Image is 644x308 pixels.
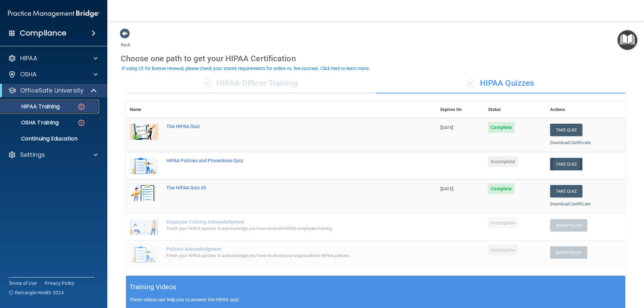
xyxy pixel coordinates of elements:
[77,119,86,127] img: danger-circle.6113f641.png
[166,185,403,190] div: The HIPAA Quiz #2
[440,186,453,191] span: [DATE]
[467,78,475,88] span: ✓
[126,73,376,94] div: HIPAA Officer Training
[20,70,37,78] p: OSHA
[550,219,587,232] button: Sign Policy
[440,125,453,130] span: [DATE]
[45,280,75,287] a: Privacy Policy
[121,34,130,47] a: Back
[8,70,98,78] a: OSHA
[488,183,515,194] span: Complete
[9,289,64,296] span: Ⓒ Rectangle Health 2024
[550,140,591,145] a: Download Certificate
[166,252,403,260] div: Finish your HIPAA quizzes to acknowledge you have received your organization’s HIPAA policies.
[618,30,637,50] button: Open Resource Center
[122,66,370,71] div: If using CE for license renewal, please check your state's requirements for online vs. live cours...
[8,151,98,159] a: Settings
[166,219,403,225] div: Employee Training Acknowledgment
[488,122,515,133] span: Complete
[9,280,37,287] a: Terms of Use
[129,297,622,302] p: These videos can help you to answer the HIPAA quiz
[129,281,176,293] h5: Training Videos
[20,54,37,62] p: HIPAA
[550,158,582,170] button: Take Quiz
[166,158,403,163] div: HIPAA Policies and Procedures Quiz
[4,119,59,126] p: OSHA Training
[121,49,631,68] div: Choose one path to get your HIPAA Certification
[376,73,626,94] div: HIPAA Quizzes
[4,103,60,110] p: HIPAA Training
[484,102,546,118] th: Status
[126,102,162,118] th: Name
[488,245,518,255] span: Incomplete
[166,225,403,233] div: Finish your HIPAA quizzes to acknowledge you have received HIPAA employee training.
[488,156,518,167] span: Incomplete
[436,102,484,118] th: Expires On
[121,65,371,72] button: If using CE for license renewal, please check your state's requirements for online vs. live cours...
[546,102,626,118] th: Actions
[166,246,403,252] div: Policies Acknowledgment
[8,7,99,20] img: PMB logo
[8,54,98,62] a: HIPAA
[550,201,591,206] a: Download Certificate
[550,124,582,136] button: Take Quiz
[550,246,587,259] button: Sign Policy
[8,86,97,95] a: OfficeSafe University
[20,151,45,159] p: Settings
[204,78,211,88] span: ✓
[77,103,86,111] img: danger-circle.6113f641.png
[4,135,96,142] p: Continuing Education
[550,185,582,197] button: Take Quiz
[488,218,518,228] span: Incomplete
[20,28,66,38] h4: Compliance
[166,124,403,129] div: The HIPAA Quiz
[20,86,84,95] p: OfficeSafe University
